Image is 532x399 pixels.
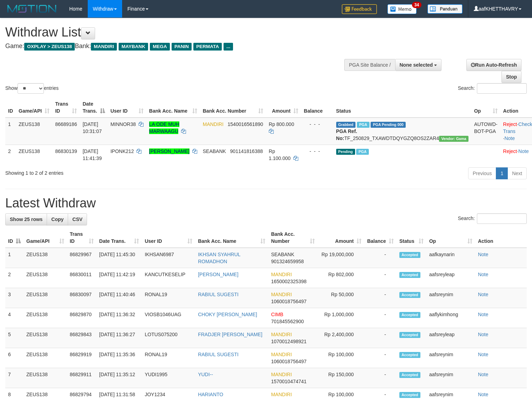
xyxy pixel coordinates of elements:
td: 4 [5,308,24,328]
b: PGA Ref. No: [336,128,357,141]
select: Showentries [18,83,44,94]
span: [DATE] 11:41:39 [82,148,102,161]
th: Amount: activate to sort column ascending [318,228,364,248]
td: 86830097 [67,288,97,308]
span: Accepted [399,372,420,378]
th: ID: activate to sort column descending [5,228,24,248]
td: [DATE] 11:42:19 [97,268,142,288]
td: aafsreyleap [426,268,475,288]
a: Note [478,392,488,397]
td: - [364,248,397,268]
th: Date Trans.: activate to sort column ascending [97,228,142,248]
img: panduan.png [427,4,463,14]
td: ZEUS138 [16,118,52,145]
td: 7 [5,368,24,388]
td: - [364,328,397,348]
span: IPONK212 [111,148,134,154]
span: Grabbed [336,122,356,128]
img: MOTION_logo.png [5,4,59,14]
th: Status: activate to sort column ascending [397,228,426,248]
th: Bank Acc. Name: activate to sort column ascending [195,228,268,248]
span: CSV [72,217,82,222]
div: - - - [304,121,331,128]
span: None selected [400,62,433,68]
h4: Game: Bank: [5,43,348,50]
span: Copy 701845562900 to clipboard [271,319,304,324]
span: Rp 800.000 [269,121,294,127]
th: Trans ID: activate to sort column ascending [52,98,80,118]
td: - [364,348,397,368]
a: 1 [496,167,508,179]
td: 3 [5,288,24,308]
span: Accepted [399,352,420,358]
th: Trans ID: activate to sort column ascending [67,228,97,248]
th: Action [475,228,527,248]
span: 86689186 [55,121,77,127]
span: Copy 1070012498921 to clipboard [271,339,306,344]
a: LA ODE MUH MARWAAGU [149,121,179,134]
td: 86829919 [67,348,97,368]
td: RONAL19 [142,288,195,308]
a: Note [478,312,488,317]
td: Rp 802,000 [318,268,364,288]
td: - [364,288,397,308]
span: Copy 1650002325398 to clipboard [271,279,306,284]
a: Note [478,332,488,337]
th: ID [5,98,16,118]
th: Game/API: activate to sort column ascending [16,98,52,118]
td: 5 [5,328,24,348]
td: 86829870 [67,308,97,328]
span: Accepted [399,252,420,258]
td: Rp 1,000,000 [318,308,364,328]
th: Amount: activate to sort column ascending [266,98,301,118]
td: Rp 50,000 [318,288,364,308]
a: Reject [503,121,517,127]
td: [DATE] 11:36:27 [97,328,142,348]
a: Run Auto-Refresh [466,59,521,71]
td: - [364,268,397,288]
a: Note [518,148,529,154]
td: RONAL19 [142,348,195,368]
td: [DATE] 11:36:32 [97,308,142,328]
a: Stop [501,71,521,83]
td: [DATE] 11:35:12 [97,368,142,388]
td: ZEUS138 [24,248,67,268]
th: Bank Acc. Number: activate to sort column ascending [200,98,266,118]
span: MEGA [150,43,170,51]
span: Copy 901141816388 to clipboard [230,148,263,154]
span: Pending [336,149,355,155]
td: KANCUTKESELIP [142,268,195,288]
td: ZEUS138 [24,348,67,368]
td: AUTOWD-BOT-PGA [471,118,500,145]
th: User ID: activate to sort column ascending [142,228,195,248]
img: Button%20Memo.svg [387,4,417,14]
td: [DATE] 11:45:30 [97,248,142,268]
td: ZEUS138 [16,145,52,165]
th: Game/API: activate to sort column ascending [24,228,67,248]
span: 86830139 [55,148,77,154]
span: SEABANK [203,148,226,154]
th: Op: activate to sort column ascending [426,228,475,248]
a: Note [478,352,488,357]
td: Rp 19,000,000 [318,248,364,268]
span: 34 [412,2,421,8]
td: ZEUS138 [24,368,67,388]
td: 2 [5,145,16,165]
span: Rp 1.100.000 [269,148,291,161]
span: Copy 1570010474741 to clipboard [271,379,306,384]
td: ZEUS138 [24,268,67,288]
span: Show 25 rows [10,217,42,222]
td: [DATE] 11:35:36 [97,348,142,368]
td: LOTUS075200 [142,328,195,348]
span: MANDIRI [271,292,292,297]
a: RABIUL SUGESTI [198,352,238,357]
a: Show 25 rows [5,213,47,225]
td: TF_250829_TXAWDTDQYGZQ8OS2ZAR4 [333,118,471,145]
td: aafkaynarin [426,248,475,268]
span: Marked by aafkaynarin [357,122,369,128]
a: CHOKY [PERSON_NAME] [198,312,257,317]
span: MANDIRI [271,332,292,337]
td: 2 [5,268,24,288]
h1: Withdraw List [5,25,348,39]
a: Previous [468,167,496,179]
